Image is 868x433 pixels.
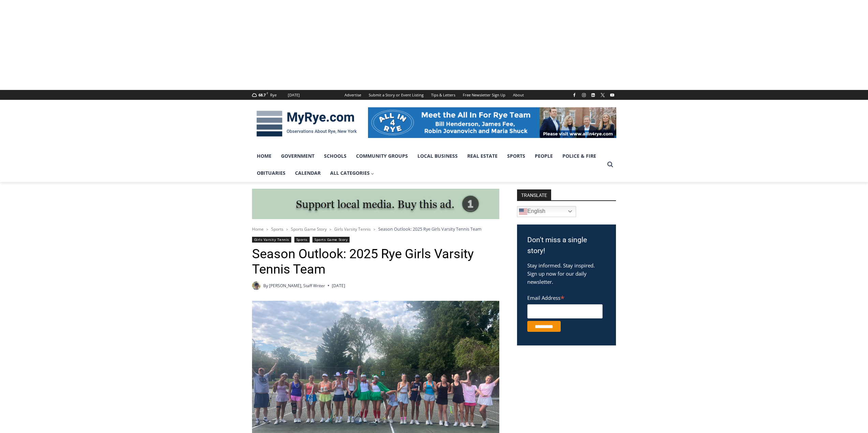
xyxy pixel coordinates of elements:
a: Home [252,226,264,232]
h3: Don't miss a single story! [527,235,606,256]
a: Home [252,148,276,165]
img: MyRye.com [252,106,361,141]
a: Girls Varsity Tennis [334,226,371,232]
img: support local media, buy this ad [252,189,499,219]
a: Author image [252,281,261,290]
span: > [286,227,288,232]
a: Advertise [341,90,365,100]
a: Sports Game Story [291,226,327,232]
a: Local Business [413,148,462,165]
a: Sports [271,226,283,232]
a: Schools [319,148,351,165]
a: Community Groups [351,148,413,165]
a: Facebook [570,91,578,99]
nav: Secondary Navigation [341,90,528,100]
a: Tips & Letters [427,90,459,100]
a: Calendar [290,165,325,182]
a: Police & Fire [558,148,601,165]
a: Instagram [580,91,588,99]
a: Sports [294,237,310,243]
span: > [329,227,332,232]
a: All Categories [325,165,379,182]
img: All in for Rye [368,107,616,138]
a: [PERSON_NAME], Staff Writer [269,283,325,289]
span: F [267,91,268,95]
nav: Primary Navigation [252,148,604,182]
div: [DATE] [288,92,300,98]
span: Season Outlook: 2025 Rye Girls Varsity Tennis Team [378,226,482,232]
a: Real Estate [462,148,502,165]
span: By [263,282,268,289]
time: [DATE] [332,282,345,289]
a: About [509,90,528,100]
nav: Breadcrumbs [252,226,499,232]
button: View Search Form [604,158,616,171]
a: English [517,206,576,217]
a: Linkedin [589,91,597,99]
img: en [519,207,527,216]
a: YouTube [608,91,616,99]
h1: Season Outlook: 2025 Rye Girls Varsity Tennis Team [252,246,499,277]
a: Free Newsletter Sign Up [459,90,509,100]
a: X [599,91,607,99]
span: 68.7 [259,92,266,97]
a: Submit a Story or Event Listing [365,90,427,100]
span: > [266,227,268,232]
a: Girls Varsity Tennis [252,237,292,243]
span: All Categories [330,169,374,177]
strong: TRANSLATE [517,189,551,200]
label: Email Address [527,291,603,303]
p: Stay informed. Stay inspired. Sign up now for our daily newsletter. [527,261,606,286]
a: People [530,148,558,165]
span: > [373,227,376,232]
img: (PHOTO: MyRye.com 2024 Head Intern, Editor and now Staff Writer Charlie Morris. Contributed.)Char... [252,281,261,290]
div: Rye [270,92,277,98]
a: Obituaries [252,165,290,182]
a: Government [276,148,319,165]
a: Sports [502,148,530,165]
a: Sports Game Story [312,237,350,243]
